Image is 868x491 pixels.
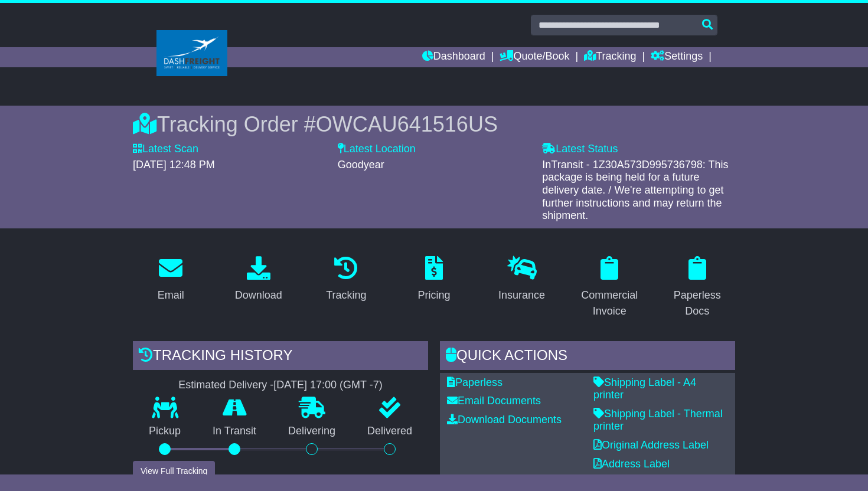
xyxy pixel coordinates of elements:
a: Email [150,252,192,307]
a: Pricing [410,252,458,307]
a: Quote/Book [500,47,569,67]
div: Tracking history [133,341,428,373]
div: Tracking Order # [133,112,735,137]
p: In Transit [197,425,272,438]
a: Shipping Label - Thermal printer [593,408,723,433]
a: Download [227,252,290,307]
a: Address Label [593,458,670,470]
p: Delivering [272,425,351,438]
div: Commercial Invoice [579,287,640,319]
a: Dashboard [422,47,485,67]
span: Goodyear [338,159,384,171]
a: Commercial Invoice [572,252,648,323]
p: Delivered [351,425,428,438]
a: Paperless Docs [659,252,735,323]
span: [DATE] 12:48 PM [133,159,215,171]
div: Quick Actions [440,341,735,373]
a: Paperless [447,377,502,388]
a: Settings [651,47,703,67]
div: Insurance [498,287,545,303]
a: Email Documents [447,395,541,407]
div: Download [235,287,282,303]
a: Tracking [318,252,374,307]
p: Pickup [133,425,197,438]
a: Shipping Label - A4 printer [593,377,696,401]
a: Tracking [584,47,636,67]
div: Pricing [418,287,451,303]
button: View Full Tracking [133,461,215,482]
div: Estimated Delivery - [133,379,428,392]
a: Download Documents [447,414,562,425]
div: Tracking [326,287,366,303]
div: Paperless Docs [667,287,727,319]
a: Original Address Label [593,439,709,451]
div: Email [158,287,184,303]
label: Latest Status [542,143,618,156]
a: Insurance [491,252,553,307]
span: InTransit - 1Z30A573D995736798: This package is being held for a future delivery date. / We're at... [542,159,728,221]
label: Latest Scan [133,143,198,156]
span: OWCAU641516US [316,112,498,136]
label: Latest Location [338,143,416,156]
div: [DATE] 17:00 (GMT -7) [273,379,382,392]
